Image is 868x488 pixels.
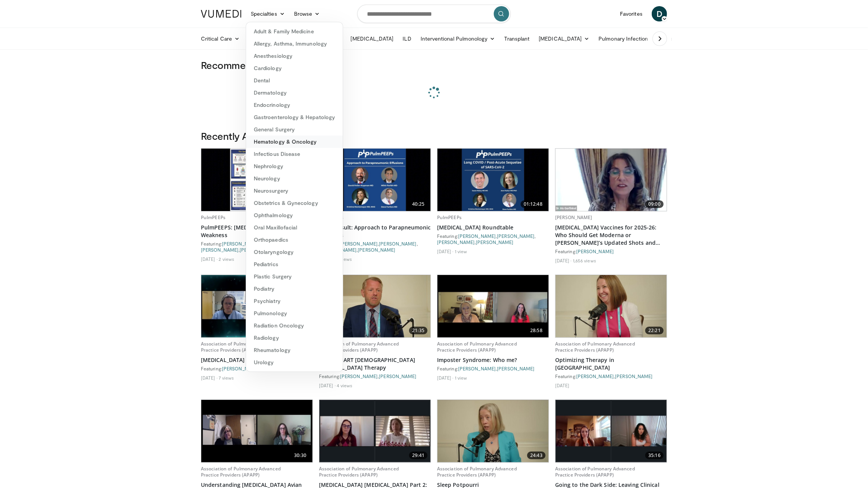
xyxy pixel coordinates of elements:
li: 2 views [219,256,235,262]
a: Association of Pulmonary Advanced Practice Providers (APAPP) [319,341,399,353]
div: Featuring: , , , [319,241,431,253]
img: 38bf504e-1f51-4284-ae9b-f98add57c2b0.620x360_q85_upscale.jpg [437,149,549,211]
li: [DATE] [201,375,217,381]
a: 43:53 [201,275,312,337]
a: [PERSON_NAME] [437,239,475,245]
a: 47:46 [201,149,312,211]
img: bcc6b21d-a535-4c9d-bcc9-26fc5c1ac064.620x360_q85_upscale.jpg [201,400,312,462]
a: [PERSON_NAME] [340,373,378,379]
li: [DATE] [555,382,570,388]
a: [PERSON_NAME] [379,241,416,246]
li: [DATE] [555,257,572,264]
a: Top Consult: Approach to Parapneumonic Effusions [319,224,431,239]
a: PulmPEEPs [201,214,225,221]
li: 1 view [455,375,467,381]
div: Featuring: , [555,373,667,379]
li: 1 view [455,248,467,254]
img: d9ddfd97-e350-47c1-a34d-5d400e773739.620x360_q85_upscale.jpg [556,149,667,211]
a: [DEMOGRAPHIC_DATA] [244,31,313,46]
a: [PERSON_NAME] [458,233,496,239]
span: 30:30 [291,452,309,459]
a: PulmPEEPs [437,214,462,221]
img: VuMedi Logo [201,10,242,18]
div: Specialties [246,22,343,372]
img: c94d3904-a1b4-47ab-b3c3-0dc4a35c2df0.620x360_q85_upscale.jpg [556,400,667,462]
a: [PERSON_NAME] [222,241,260,246]
img: 6224b7a6-aa49-4340-8ac7-7f53c02bf27b.620x360_q85_upscale.jpg [201,275,312,337]
a: Neurology [246,172,343,185]
img: 5723303a-ed50-416e-bb5f-b0f5588ddfb2.620x360_q85_upscale.jpg [319,400,431,462]
a: Radiation Oncology [246,319,343,332]
a: Allergy, Asthma, Immunology [246,38,343,50]
a: Radiology [246,332,343,344]
input: Search topics, interventions [357,5,511,23]
a: 28:58 [437,275,549,337]
a: Obstetrics & Gynecology [246,197,343,209]
a: [PERSON_NAME] [576,249,614,254]
a: [PERSON_NAME] [358,247,395,252]
a: [PERSON_NAME] [476,239,513,245]
a: Psychiatry [246,295,343,307]
a: ILD [398,31,416,46]
a: Orthopaedics [246,234,343,246]
img: 126e1953-bb1b-4c47-93ef-6ba5c7e9f411.620x360_q85_upscale.jpg [437,275,549,337]
span: 24:43 [527,452,546,459]
a: Browse [289,6,325,21]
a: 29:41 [319,400,431,462]
a: [PERSON_NAME] [576,373,614,379]
span: 21:35 [409,327,427,334]
a: Dental [246,74,343,87]
a: 35:16 [556,400,667,462]
a: Gastroenterology & Hepatology [246,111,343,123]
img: fa10aef4-8ec7-44c0-b5bf-9ebd33d272da.620x360_q85_upscale.jpg [319,275,431,337]
div: Featuring: [555,248,667,254]
img: 2b30fdf7-627b-489a-b5e6-16a0e7be03f1.620x360_q85_upscale.jpg [201,149,312,211]
a: Cardiology [246,62,343,74]
a: D [652,6,667,21]
a: Favorites [615,6,647,21]
a: Oral Maxillofacial [246,221,343,234]
a: Using SMART [DEMOGRAPHIC_DATA] [MEDICAL_DATA] Therapy [319,356,431,372]
a: Adult & Family Medicine [246,25,343,38]
a: Endocrinology [246,99,343,111]
a: Podiatry [246,283,343,295]
a: Plastic Surgery [246,270,343,283]
span: 22:21 [645,327,664,334]
a: Rheumatology [246,344,343,356]
a: Critical Care [196,31,244,46]
a: [MEDICAL_DATA] Vaccines for 2025-26: Who Should Get Moderna or [PERSON_NAME]’s Updated Shots and ... [555,224,667,247]
a: General Surgery [246,123,343,136]
a: Interventional Pulmonology [416,31,500,46]
span: 28:58 [527,327,546,334]
img: 099647ca-9ce0-4073-9b99-9fa26d4a505e.620x360_q85_upscale.jpg [437,400,549,462]
span: 35:16 [645,452,664,459]
span: 09:00 [645,200,664,208]
a: [PERSON_NAME] [201,247,238,252]
a: Anesthesiology [246,50,343,62]
a: [PERSON_NAME] [340,241,378,246]
li: 4 views [337,382,353,388]
a: Neurosurgery [246,185,343,197]
a: Infectious Disease [246,148,343,160]
a: [PERSON_NAME] [458,366,496,371]
a: Ophthalmology [246,209,343,221]
a: Association of Pulmonary Advanced Practice Providers (APAPP) [201,341,281,353]
a: 40:25 [319,149,431,211]
a: Association of Pulmonary Advanced Practice Providers (APAPP) [555,341,635,353]
div: Featuring: , , , [437,233,549,245]
a: Association of Pulmonary Advanced Practice Providers (APAPP) [201,465,281,478]
li: 7 views [219,375,234,381]
a: [PERSON_NAME] [379,373,416,379]
a: [PERSON_NAME] [497,233,534,239]
a: Dermatology [246,87,343,99]
span: 40:25 [409,200,427,208]
a: Transplant [500,31,534,46]
a: Hematology & Oncology [246,136,343,148]
li: [DATE] [437,375,454,381]
a: Association of Pulmonary Advanced Practice Providers (APAPP) [437,341,517,353]
li: 1,656 views [573,257,596,264]
h3: Recommended for You [201,59,667,71]
a: PulmPEEPS: [MEDICAL_DATA] Acquired Weakness [201,224,313,239]
a: Pulmonary Infection [594,31,661,46]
